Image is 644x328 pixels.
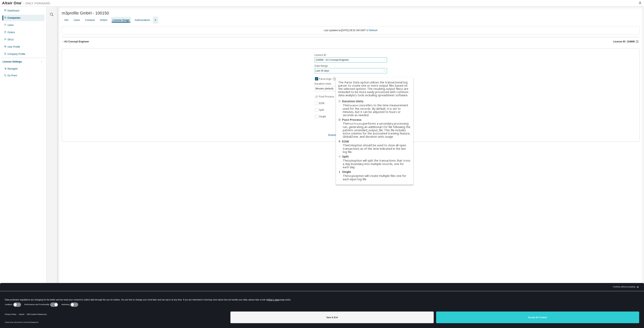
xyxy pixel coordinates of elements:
[315,86,334,91] div: Minutes (default)
[315,58,350,62] div: 134806 - AU Concept Engineer
[7,16,21,19] div: Companies
[315,64,387,68] label: Date Range
[348,159,353,162] em: Split
[315,68,387,73] div: Last 30 days
[348,122,363,125] em: Post Process
[348,174,355,178] em: Single
[64,18,68,22] div: Info
[343,104,411,117] div: The refers to the time measurement used for the records. By default, it is set to minutes, but it...
[338,100,411,103] div: Duration Units
[7,67,18,70] div: Managed
[315,82,387,85] label: Duration Units
[315,69,330,73] div: Last 30 days
[315,53,387,57] label: Licence ID
[85,18,95,22] div: Contacts
[100,18,107,22] div: Orders
[62,37,640,46] button: AU Concept EngineerLicense ID: 134806
[338,170,411,173] div: Single
[3,60,22,63] div: License Settings
[7,31,15,34] div: Orders
[315,86,387,91] div: Minutes (default)
[338,118,411,121] div: Post Process
[613,40,635,43] span: License ID: 134806
[328,134,366,136] a: Download Transactional Log Parser
[112,18,129,22] div: License Usage
[319,108,325,112] label: Split
[7,24,14,27] div: Users
[338,81,411,97] div: The Parse Data option utilizes the transactional log parser to create one or more output files ba...
[62,26,640,35] div: Last updated at: [DATE] 08:52 AM GMT+2
[135,18,150,22] div: Authorizations
[62,11,109,15] span: m3profile GmbH - 100150
[343,122,411,138] div: The performs a secondary processing run, generating an additional CSV file following the pattern:...
[348,104,365,107] em: Duration Units
[343,144,411,154] div: The option should be used to close all open transactions as of the time indicated in the last log...
[319,77,331,81] span: Parse logs
[74,18,80,22] div: Users
[64,40,89,43] div: AU Concept Engineer
[369,29,378,32] a: Refresh
[348,144,353,147] em: EOW
[315,57,387,62] div: 134806 - AU Concept Engineer
[2,1,52,5] img: Altair One
[343,174,411,181] div: The option will create multiple files one for each input log file.
[7,38,14,41] div: SKUs
[7,9,19,12] div: Dashboard
[338,155,411,158] div: Split
[319,101,325,106] label: EOW
[7,74,17,77] div: On Prem
[343,159,411,169] div: The option will split the transactions that cross a day boundary into multiple records, one for e...
[319,94,335,99] label: Post Process
[338,140,411,143] div: EOW
[7,52,25,56] div: Company Profile
[319,114,327,119] label: Single
[7,45,20,48] div: User Profile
